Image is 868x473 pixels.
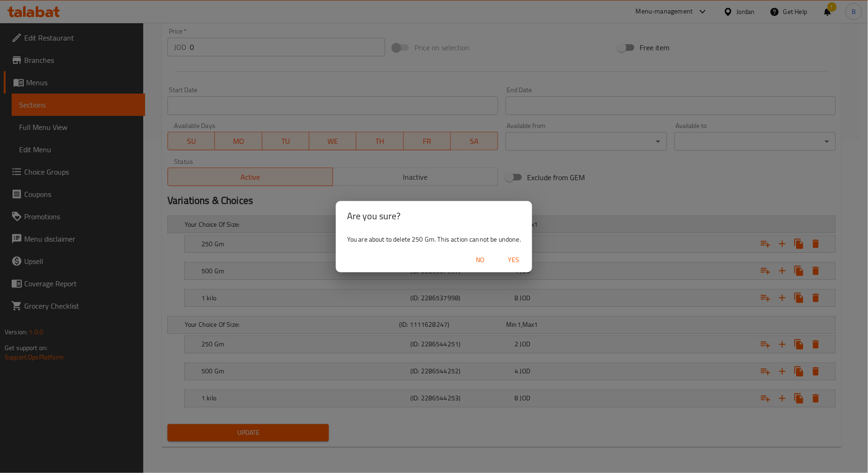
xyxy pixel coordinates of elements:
button: No [465,251,495,269]
span: No [469,254,491,266]
span: Yes [502,254,525,266]
h2: Are you sure? [347,209,521,223]
div: You are about to delete 250 Gm. This action cannot be undone. [336,231,532,248]
button: Yes [499,251,528,269]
